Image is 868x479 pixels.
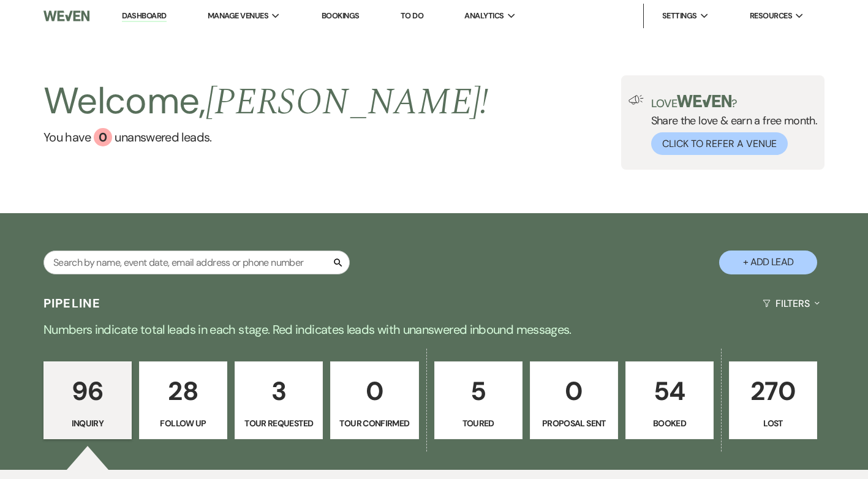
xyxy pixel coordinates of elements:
[719,251,817,274] button: + Add Lead
[139,361,227,440] a: 28Follow Up
[401,10,423,21] a: To Do
[94,128,112,146] div: 0
[322,10,360,21] a: Bookings
[628,95,644,105] img: loud-speaker-illustration.svg
[729,361,817,440] a: 270Lost
[750,10,792,22] span: Resources
[758,287,825,320] button: Filters
[633,417,706,430] p: Booked
[737,417,809,430] p: Lost
[206,74,489,130] span: [PERSON_NAME] !
[530,361,618,440] a: 0Proposal Sent
[43,128,489,146] a: You have 0 unanswered leads.
[43,361,132,440] a: 96Inquiry
[677,95,731,107] img: weven-logo-green.svg
[625,361,714,440] a: 54Booked
[147,371,219,412] p: 28
[338,417,410,430] p: Tour Confirmed
[644,95,818,155] div: Share the love & earn a free month.
[122,10,166,22] a: Dashboard
[43,251,350,274] input: Search by name, event date, email address or phone number
[43,295,101,312] h3: Pipeline
[464,10,504,22] span: Analytics
[434,361,523,440] a: 5Toured
[243,417,315,430] p: Tour Requested
[538,417,610,430] p: Proposal Sent
[147,417,219,430] p: Follow Up
[442,417,515,430] p: Toured
[243,371,315,412] p: 3
[662,10,697,22] span: Settings
[51,417,124,430] p: Inquiry
[330,361,418,440] a: 0Tour Confirmed
[43,75,489,128] h2: Welcome,
[51,371,124,412] p: 96
[737,371,809,412] p: 270
[235,361,323,440] a: 3Tour Requested
[43,3,89,29] img: Weven Logo
[338,371,410,412] p: 0
[538,371,610,412] p: 0
[633,371,706,412] p: 54
[442,371,515,412] p: 5
[651,95,818,109] p: Love ?
[651,132,788,155] button: Click to Refer a Venue
[208,10,268,22] span: Manage Venues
